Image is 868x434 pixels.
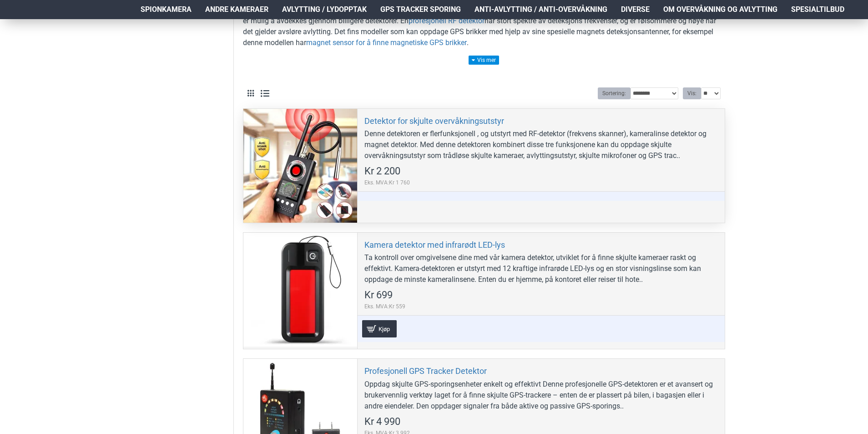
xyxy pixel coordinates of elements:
[35,54,81,60] div: Domain Overview
[364,128,718,161] div: Denne detektoren er flerfunksjonell , og utstyrt med RF-detektor (frekvens skanner), kameralinse ...
[15,15,22,22] img: logo_orange.svg
[243,233,357,347] a: Kamera detektor med infrarødt LED-lys Kamera detektor med infrarødt LED-lys
[598,87,631,99] label: Sortering:
[683,87,701,99] label: Vis:
[24,24,100,31] div: Domain: [DOMAIN_NAME]
[364,379,718,412] div: Oppdag skjulte GPS-sporingsenheter enkelt og effektivt Denne profesjonelle GPS-detektoren er et a...
[205,4,268,15] span: Andre kameraer
[243,109,357,223] a: Detektor for skjulte overvåkningsutstyr Detektor for skjulte overvåkningsutstyr
[380,4,461,15] span: GPS Tracker Sporing
[364,366,487,376] a: Profesjonell GPS Tracker Detektor
[364,290,393,300] span: Kr 699
[364,252,718,285] div: Ta kontroll over omgivelsene dine med vår kamera detektor, utviklet for å finne skjulte kameraer ...
[663,4,777,15] span: Om overvåkning og avlytting
[25,53,32,60] img: tab_domain_overview_orange.svg
[364,240,505,250] a: Kamera detektor med infrarødt LED-lys
[91,53,98,60] img: tab_keywords_by_traffic_grey.svg
[791,4,844,15] span: Spesialtilbud
[15,24,22,31] img: website_grey.svg
[364,166,400,176] span: Kr 2 200
[364,417,400,427] span: Kr 4 990
[409,15,484,26] a: profesjonell RF detektor
[141,4,192,15] span: Spionkamera
[25,15,45,22] div: v 4.0.25
[376,326,392,332] span: Kjøp
[364,116,504,126] a: Detektor for skjulte overvåkningsutstyr
[101,54,153,60] div: Keywords by Traffic
[364,302,405,311] span: Eks. MVA:Kr 559
[474,4,607,15] span: Anti-avlytting / Anti-overvåkning
[282,4,367,15] span: Avlytting / Lydopptak
[306,37,467,48] a: magnet sensor for å finne magnetiske GPS brikker
[364,179,410,187] span: Eks. MVA:Kr 1 760
[621,4,650,15] span: Diverse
